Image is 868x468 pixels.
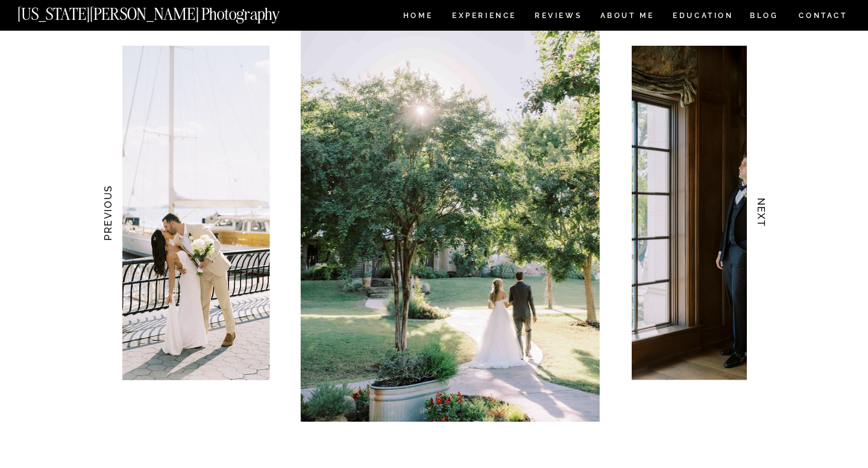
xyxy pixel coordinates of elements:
[101,175,114,251] h3: PREVIOUS
[750,12,779,22] a: BLOG
[671,12,735,22] a: EDUCATION
[452,12,515,22] a: Experience
[755,175,768,251] h3: NEXT
[535,12,580,22] a: REVIEWS
[600,12,655,22] a: ABOUT ME
[401,12,435,22] a: HOME
[17,6,320,16] a: [US_STATE][PERSON_NAME] Photography
[798,9,848,22] a: CONTACT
